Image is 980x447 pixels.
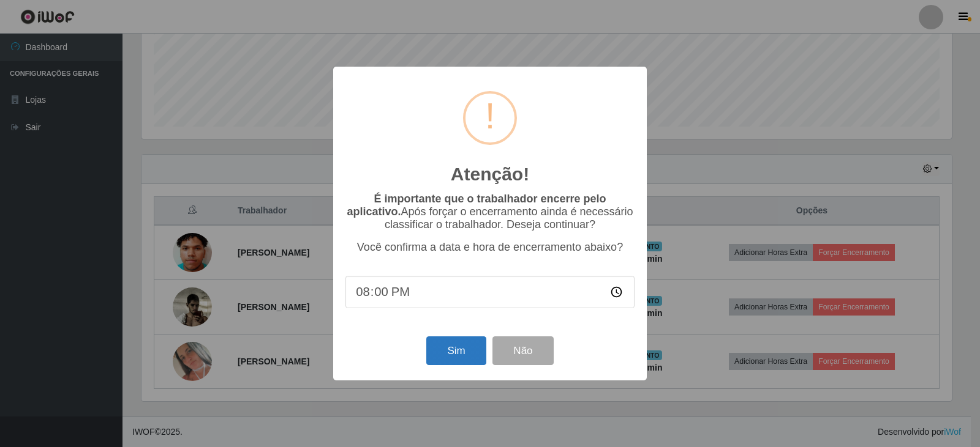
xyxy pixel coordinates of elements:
button: Não [492,336,553,365]
button: Sim [426,336,486,365]
h2: Atenção! [451,163,529,185]
p: Após forçar o encerramento ainda é necessário classificar o trabalhador. Deseja continuar? [345,193,635,231]
p: Você confirma a data e hora de encerramento abaixo? [345,241,635,254]
b: É importante que o trabalhador encerre pelo aplicativo. [347,193,606,218]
